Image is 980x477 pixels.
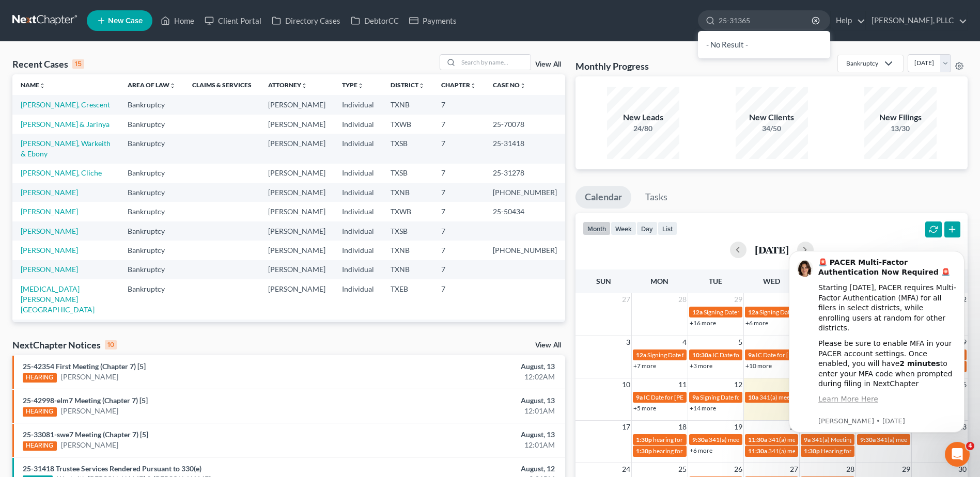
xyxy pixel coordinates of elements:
[12,58,84,70] div: Recent Cases
[864,112,937,123] div: New Filings
[21,120,110,129] a: [PERSON_NAME] & Jarinya
[433,221,485,241] td: 7
[12,339,117,351] div: NextChapter Notices
[733,293,743,306] span: 29
[382,202,433,221] td: TXWB
[789,463,799,475] span: 27
[334,221,382,241] td: Individual
[21,265,78,274] a: [PERSON_NAME]
[845,463,855,475] span: 28
[61,372,118,382] a: [PERSON_NAME]
[636,436,652,443] span: 1:30p
[653,436,683,443] span: hearing for
[23,407,57,417] div: HEARING
[698,31,830,58] div: - No Result -
[119,241,184,260] td: Bankruptcy
[119,115,184,134] td: Bankruptcy
[733,378,743,391] span: 12
[470,83,476,89] i: unfold_more
[709,436,808,443] span: 341(a) meeting for [PERSON_NAME]
[621,378,631,391] span: 10
[821,447,927,455] span: Hearing for Alleo Holdings Corporation
[260,95,334,114] td: [PERSON_NAME]
[846,59,878,68] div: Bankruptcy
[611,221,636,235] button: week
[535,342,561,349] a: View All
[692,351,711,359] span: 10:30a
[636,447,652,455] span: 1:30p
[382,241,433,260] td: TXNB
[625,336,631,348] span: 3
[736,112,808,123] div: New Clients
[260,260,334,279] td: [PERSON_NAME]
[384,406,555,416] div: 12:01AM
[108,17,143,25] span: New Case
[748,308,758,316] span: 12a
[768,447,868,455] span: 341(a) meeting for [PERSON_NAME]
[334,260,382,279] td: Individual
[260,279,334,319] td: [PERSON_NAME]
[260,115,334,134] td: [PERSON_NAME]
[119,95,184,114] td: Bankruptcy
[712,351,791,359] span: IC Date for [PERSON_NAME]
[773,235,980,449] iframe: Intercom notifications message
[21,100,110,109] a: [PERSON_NAME], Crescent
[384,372,555,382] div: 12:02AM
[260,320,334,339] td: [PERSON_NAME]
[119,134,184,163] td: Bankruptcy
[384,430,555,440] div: August, 13
[864,123,937,134] div: 13/30
[690,404,716,412] a: +14 more
[692,393,699,401] span: 9a
[23,396,148,405] a: 25-42998-elm7 Meeting (Chapter 7) [5]
[334,134,382,163] td: Individual
[119,279,184,319] td: Bankruptcy
[575,186,631,209] a: Calendar
[334,115,382,134] td: Individual
[633,404,656,412] a: +5 more
[704,308,859,316] span: Signing Date for [PERSON_NAME][GEOGRAPHIC_DATA]
[267,11,346,30] a: Directory Cases
[346,11,404,30] a: DebtorCC
[155,11,199,30] a: Home
[957,463,968,475] span: 30
[382,115,433,134] td: TXWB
[391,81,425,89] a: Districtunfold_more
[382,320,433,339] td: TXNB
[690,362,712,370] a: +3 more
[677,463,688,475] span: 25
[23,441,57,451] div: HEARING
[260,202,334,221] td: [PERSON_NAME]
[382,183,433,202] td: TXNB
[21,207,78,216] a: [PERSON_NAME]
[21,227,78,235] a: [PERSON_NAME]
[39,83,45,89] i: unfold_more
[334,164,382,183] td: Individual
[607,112,679,123] div: New Leads
[61,440,118,450] a: [PERSON_NAME]
[520,83,526,89] i: unfold_more
[119,260,184,279] td: Bankruptcy
[485,115,565,134] td: 25-70078
[633,362,656,370] a: +7 more
[334,320,382,339] td: Individual
[433,241,485,260] td: 7
[433,95,485,114] td: 7
[21,284,95,314] a: [MEDICAL_DATA][PERSON_NAME][GEOGRAPHIC_DATA]
[748,447,767,455] span: 11:30a
[736,123,808,134] div: 34/50
[866,11,967,30] a: [PERSON_NAME], PLLC
[21,246,78,255] a: [PERSON_NAME]
[128,81,176,89] a: Area of Lawunfold_more
[535,61,561,68] a: View All
[650,277,668,285] span: Mon
[644,393,788,401] span: IC Date for [PERSON_NAME], [GEOGRAPHIC_DATA]
[737,336,743,348] span: 5
[382,221,433,241] td: TXSB
[119,202,184,221] td: Bankruptcy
